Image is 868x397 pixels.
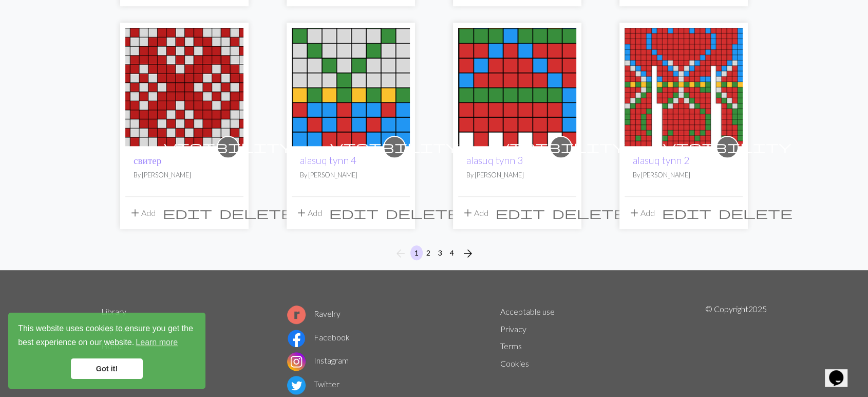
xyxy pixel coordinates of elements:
span: delete [719,206,792,220]
button: Add [625,203,658,223]
i: Edit [163,207,212,219]
a: Cookies [500,358,529,368]
span: This website uses cookies to ensure you get the best experience on our website. [18,322,196,350]
nav: Page navigation [390,245,478,262]
p: By [PERSON_NAME] [134,170,235,180]
i: Next [462,247,474,260]
iframe: chat widget [825,356,858,387]
p: By [PERSON_NAME] [300,170,402,180]
button: Add [125,203,159,223]
i: Edit [662,207,711,219]
button: Delete [715,203,796,223]
img: alasuq tynn 3 [458,28,576,146]
span: edit [329,206,379,220]
button: Delete [216,203,297,223]
a: Terms [500,341,522,351]
span: delete [219,206,293,220]
i: Edit [496,207,545,219]
button: 4 [446,245,458,260]
button: 3 [434,245,446,260]
a: Instagram [287,355,349,365]
a: Ravelry [287,309,341,318]
span: visibility [497,139,625,155]
button: Edit [326,203,382,223]
span: delete [552,206,626,220]
a: Privacy [500,324,526,334]
img: свитер [125,28,243,146]
a: Twitter [287,379,339,389]
p: By [PERSON_NAME] [466,170,568,180]
span: add [462,206,474,220]
button: Delete [382,203,463,223]
a: alasuq tynn 3 [458,81,576,91]
a: alasuq tynn 2 [633,154,689,166]
i: private [164,137,292,157]
a: Facebook [287,332,350,342]
i: private [497,137,625,157]
button: 2 [422,245,435,260]
button: Edit [492,203,549,223]
a: Acceptable use [500,306,555,316]
button: Edit [159,203,216,223]
span: edit [163,206,212,220]
a: Library [101,306,126,316]
span: edit [496,206,545,220]
button: Add [458,203,492,223]
a: alasuq tynn 3 [466,154,523,166]
p: © Copyright 2025 [705,303,767,396]
span: edit [662,206,711,220]
a: learn more about cookies [134,335,179,350]
p: By [PERSON_NAME] [633,170,734,180]
span: add [129,206,141,220]
img: alasuq tynn 4 [292,28,410,146]
span: arrow_forward [462,246,474,261]
img: Facebook logo [287,329,306,348]
img: Ravelry logo [287,305,306,324]
a: alasuq tynn 4 [300,154,356,166]
img: Twitter logo [287,376,306,394]
button: Add [292,203,326,223]
a: свитер [125,81,243,91]
button: Edit [658,203,715,223]
button: Delete [549,203,630,223]
a: alasuq tynn 2 [625,81,743,91]
span: delete [386,206,460,220]
button: 1 [410,245,423,260]
i: private [663,137,791,157]
i: private [330,137,459,157]
span: add [295,206,308,220]
div: cookieconsent [8,313,205,389]
a: alasuq tynn 4 [292,81,410,91]
img: Instagram logo [287,352,306,371]
a: свитер [134,154,161,166]
span: visibility [663,139,791,155]
span: visibility [164,139,292,155]
button: Next [458,245,478,262]
img: alasuq tynn 2 [625,28,743,146]
span: add [628,206,640,220]
span: visibility [330,139,459,155]
a: dismiss cookie message [71,358,143,379]
i: Edit [329,207,379,219]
